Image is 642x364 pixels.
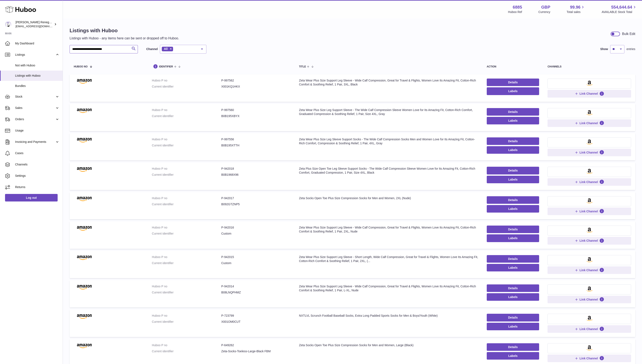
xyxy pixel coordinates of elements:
[221,143,291,147] dd: B0B195XTTH
[487,234,539,242] button: Labels
[12,7,21,10] div: v 4.0.25
[7,7,10,10] img: logo_orange.svg
[221,114,291,118] dd: B0B195XBYX
[567,10,585,14] span: Total sales
[567,4,585,14] a: 99.96 Total sales
[152,79,221,83] dt: Huboo P no
[580,180,598,184] span: Link Channel
[152,196,221,200] dt: Huboo P no
[221,173,291,177] dd: B0B1968X96
[42,24,45,28] img: tab_keywords_by_traffic_grey.svg
[586,316,592,321] img: amazon-small.png
[299,196,478,200] div: Zeta Socks Open Toe Plus Size Compression Socks for Men and Women, 2XL (Nude)
[70,36,179,41] p: Listings with Huboo - any items here can be sent or dropped off to Huboo.
[548,178,631,186] button: Link Channel
[15,117,55,121] span: Orders
[152,343,221,347] dt: Huboo P no
[580,121,598,125] span: Link Channel
[74,79,95,84] img: Zeta Wear Plus Size Support Leg Sleeve - Wide Calf Compression, Great for Travel & Flights, Women...
[487,196,539,204] a: Details
[487,323,539,330] button: Labels
[15,185,60,189] span: Returns
[15,174,60,178] span: Settings
[487,255,539,263] a: Details
[299,314,478,318] div: NXTLVL Scrunch Football Baseball Socks, Extra Long Padded Sports Socks for Men & Boys/Youth (White)
[548,237,631,244] button: Link Channel
[487,146,539,154] button: Labels
[586,169,592,174] img: amazon-small.png
[152,85,221,89] dt: Current identifier
[487,167,539,174] a: Details
[152,173,221,177] dt: Current identifier
[16,20,53,28] div: [PERSON_NAME] Renegade Productions -UK account
[487,264,539,271] button: Labels
[221,137,291,141] dd: P-997556
[580,356,598,360] span: Link Channel
[548,90,631,97] button: Link Channel
[487,117,539,124] button: Labels
[548,355,631,362] button: Link Channel
[152,320,221,324] dt: Current identifier
[548,208,631,215] button: Link Channel
[46,25,71,27] div: Keywords by Traffic
[299,108,478,116] div: Zeta Wear Plus Size Leg Support Sleeve - The Wide Calf Compression Sleeve Women Love for Its Amaz...
[221,320,291,324] dd: X001OM0CUT
[74,65,88,68] span: Huboo no
[487,176,539,183] button: Labels
[221,167,291,171] dd: P-942018
[580,268,598,272] span: Link Channel
[15,163,60,167] span: Channels
[548,266,631,274] button: Link Channel
[5,194,58,201] a: Log out
[580,92,598,96] span: Link Channel
[299,226,478,234] div: Zeta Wear Plus Size Support Leg Sleeve - Wide Calf Compression, Great for Travel & Flights, Women...
[159,65,173,68] span: identifier
[15,53,55,57] span: Listings
[221,349,291,353] dd: Zeta-Socks-Toeless-Large-Black FBM
[152,137,221,141] dt: Huboo P no
[15,84,60,88] span: Bundles
[580,298,598,301] span: Link Channel
[487,79,539,86] a: Details
[16,25,62,28] span: [EMAIL_ADDRESS][DOMAIN_NAME]
[548,65,631,68] div: channels
[16,25,38,27] div: Domain Overview
[586,81,592,86] img: amazon-small.png
[164,47,168,50] span: All
[15,95,55,99] span: Stock
[570,4,580,10] span: 99.96
[548,296,631,303] button: Link Channel
[541,4,550,10] strong: GBP
[221,226,291,230] dd: P-942016
[11,24,15,28] img: tab_domain_overview_orange.svg
[70,27,179,34] h1: Listings with Huboo
[152,202,221,206] dt: Current identifier
[487,205,539,213] button: Labels
[152,261,221,265] dt: Current identifier
[152,284,221,288] dt: Huboo P no
[74,284,95,289] img: Zeta Wear Plus Size Support Leg Sleeve - Wide Calf Compression, Great for Travel & Flights, Women...
[548,119,631,127] button: Link Channel
[221,314,291,318] dd: P-723799
[221,290,291,294] dd: B08LNQPHMZ
[586,110,592,115] img: amazon-small.png
[152,349,221,353] dt: Current identifier
[221,232,291,236] dd: Custom
[487,293,539,301] button: Labels
[74,137,95,142] img: Zeta Wear Plus Size Leg Sleeve Support Socks - The Wide Calf Compression Socks Men and Women Love...
[487,226,539,233] a: Details
[5,21,11,27] img: directordarren@gmail.com
[299,79,478,86] div: Zeta Wear Plus Size Support Leg Sleeve - Wide Calf Compression, Great for Travel & Flights, Women...
[580,151,598,154] span: Link Channel
[580,209,598,213] span: Link Channel
[221,108,291,112] dd: P-997560
[74,226,95,231] img: Zeta Wear Plus Size Support Leg Sleeve - Wide Calf Compression, Great for Travel & Flights, Women...
[487,314,539,321] a: Details
[299,343,478,347] div: Zeta Socks Open Toe Plus Size Compression Socks for Men and Women, Large (Black)
[548,325,631,333] button: Link Channel
[152,114,221,118] dt: Current identifier
[602,4,637,14] a: 554,644.64 AVAILABLE Stock Total
[586,345,592,350] img: amazon-small.png
[74,108,95,113] img: Zeta Wear Plus Size Leg Support Sleeve - The Wide Calf Compression Sleeve Women Love for Its Amaz...
[74,343,95,348] img: Zeta Socks Open Toe Plus Size Compression Socks for Men and Women, Large (Black)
